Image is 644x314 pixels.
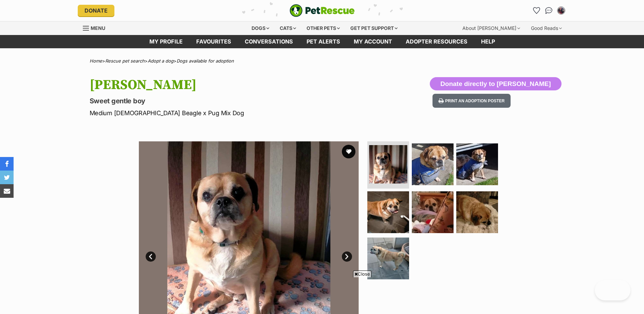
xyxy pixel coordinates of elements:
a: Favourites [189,35,238,48]
a: Next [342,251,352,262]
img: chat-41dd97257d64d25036548639549fe6c8038ab92f7586957e7f3b1b290dea8141.svg [545,7,552,14]
img: Photo of Vinnie [456,143,498,185]
p: Sweet gentle boy [90,96,377,106]
iframe: Advertisement [199,280,446,311]
span: Close [353,271,371,277]
span: Menu [91,25,105,31]
img: Photo of Vinnie [367,191,409,233]
a: Rescue pet search [105,58,145,64]
a: Menu [83,21,110,34]
div: Other pets [302,21,345,35]
div: Good Reads [526,21,567,35]
a: Prev [146,251,156,262]
a: My profile [143,35,189,48]
h1: [PERSON_NAME] [90,77,377,93]
div: About [PERSON_NAME] [458,21,525,35]
div: Cats [275,21,301,35]
a: conversations [238,35,300,48]
div: Get pet support [346,21,402,35]
img: Photo of Vinnie [412,143,454,185]
ul: Account quick links [531,5,567,16]
p: Medium [DEMOGRAPHIC_DATA] Beagle x Pug Mix Dog [90,108,377,118]
a: PetRescue [290,4,355,17]
img: Photo of Vinnie [369,145,407,184]
a: Pet alerts [300,35,347,48]
a: Adopter resources [399,35,474,48]
a: Dogs available for adoption [177,58,234,64]
a: My account [347,35,399,48]
div: > > > [73,58,572,64]
a: Favourites [531,5,542,16]
button: Print an adoption poster [433,94,511,108]
a: Donate [78,5,114,16]
img: Photo of Vinnie [367,238,409,279]
img: Photo of Vinnie [456,191,498,233]
a: Home [90,58,102,64]
button: Donate directly to [PERSON_NAME] [430,77,561,91]
img: Photo of Vinnie [412,191,454,233]
div: Dogs [247,21,274,35]
a: Help [474,35,502,48]
img: logo-e224e6f780fb5917bec1dbf3a21bbac754714ae5b6737aabdf751b685950b380.svg [290,4,355,17]
button: My account [556,5,567,16]
button: favourite [342,145,355,158]
a: Conversations [544,5,554,16]
img: Nina lenk profile pic [558,7,565,14]
iframe: Help Scout Beacon - Open [595,280,630,300]
a: Adopt a dog [148,58,173,64]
